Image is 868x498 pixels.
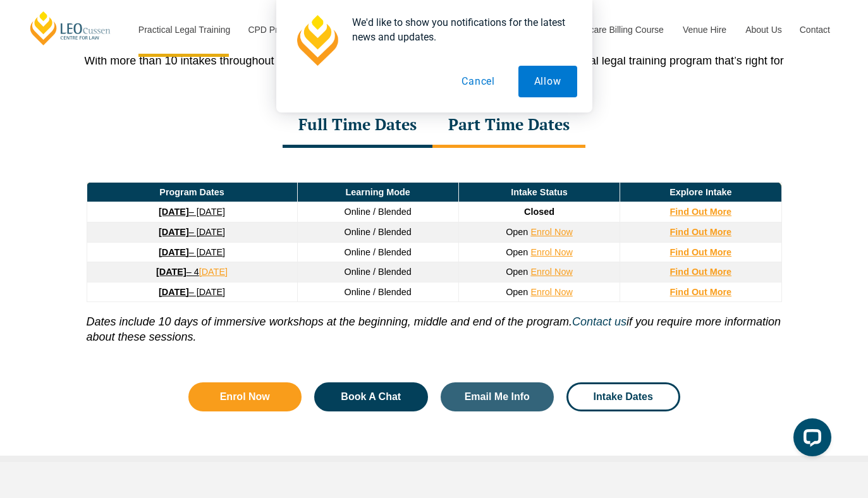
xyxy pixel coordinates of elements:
[159,287,225,297] a: [DATE]– [DATE]
[506,227,528,237] span: Open
[524,207,554,217] span: Closed
[506,267,528,277] span: Open
[159,207,189,217] strong: [DATE]
[670,207,732,217] a: Find Out More
[159,227,225,237] a: [DATE]– [DATE]
[291,15,342,66] img: notification icon
[344,267,411,277] span: Online / Blended
[188,382,302,411] a: Enrol Now
[344,287,411,297] span: Online / Blended
[159,247,225,257] a: [DATE]– [DATE]
[159,247,189,257] strong: [DATE]
[458,182,620,202] td: Intake Status
[530,227,572,237] a: Enrol Now
[159,207,225,217] a: [DATE]– [DATE]
[530,267,572,277] a: Enrol Now
[518,66,577,97] button: Allow
[465,392,530,402] span: Email Me Info
[566,382,680,411] a: Intake Dates
[159,227,189,237] strong: [DATE]
[87,302,782,344] p: . if you require more information about these sessions.
[783,413,836,466] iframe: LiveChat chat widget
[87,315,569,328] i: Dates include 10 days of immersive workshops at the beginning, middle and end of the program
[441,382,554,411] a: Email Me Info
[670,287,732,297] a: Find Out More
[159,287,189,297] strong: [DATE]
[620,182,781,202] td: Explore Intake
[156,267,186,277] strong: [DATE]
[342,15,577,44] div: We'd like to show you notifications for the latest news and updates.
[297,182,458,202] td: Learning Mode
[506,287,528,297] span: Open
[283,104,432,148] div: Full Time Dates
[530,247,572,257] a: Enrol Now
[670,227,732,237] a: Find Out More
[220,392,270,402] span: Enrol Now
[341,392,401,402] span: Book A Chat
[344,247,411,257] span: Online / Blended
[87,182,297,202] td: Program Dates
[572,315,627,328] a: Contact us
[530,287,572,297] a: Enrol Now
[446,66,511,97] button: Cancel
[156,267,199,277] a: [DATE]– 4
[344,207,411,217] span: Online / Blended
[670,267,732,277] a: Find Out More
[506,247,528,257] span: Open
[594,392,653,402] span: Intake Dates
[432,104,585,148] div: Part Time Dates
[199,267,228,277] a: [DATE]
[670,247,732,257] a: Find Out More
[344,227,411,237] span: Online / Blended
[314,382,428,411] a: Book A Chat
